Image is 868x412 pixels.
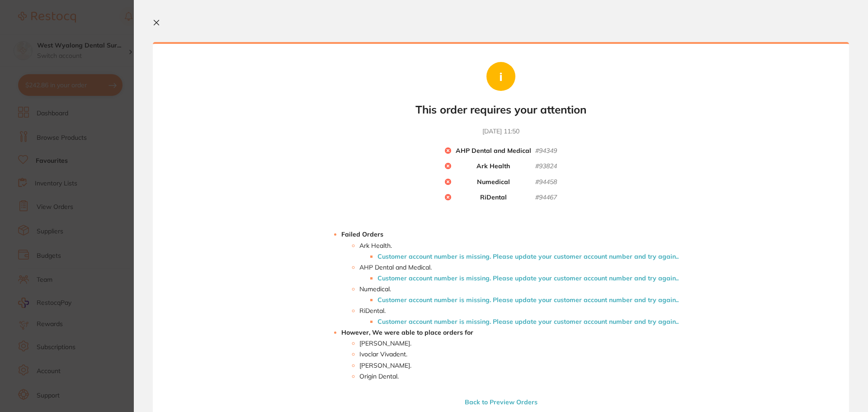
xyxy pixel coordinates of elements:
small: # 94467 [535,194,557,202]
b: AHP Dental and Medical [456,147,531,155]
b: RiDental [480,194,507,202]
li: Customer account number is missing. Please update your customer account number and try again. . [377,253,679,260]
li: Customer account number is missing. Please update your customer account number and try again. . [377,275,679,282]
b: Numedical [477,178,510,186]
li: RiDental . [359,307,679,325]
time: [DATE] 11:50 [482,127,519,136]
li: Customer account number is missing. Please update your customer account number and try again. . [377,296,679,303]
small: # 94349 [535,147,557,155]
strong: Failed Orders [341,230,383,238]
b: Ark Health [476,162,510,170]
li: Ivoclar Vivadent . [359,350,679,358]
small: # 94458 [535,178,557,186]
li: Origin Dental . [359,373,679,380]
li: [PERSON_NAME] . [359,340,679,347]
li: Ark Health . [359,242,679,260]
li: Customer account number is missing. Please update your customer account number and try again. . [377,318,679,325]
li: [PERSON_NAME] . [359,362,679,369]
strong: However, We were able to place orders for [341,328,473,336]
small: # 93824 [535,162,557,170]
button: Back to Preview Orders [462,398,540,406]
li: Numedical . [359,285,679,303]
b: This order requires your attention [415,103,586,116]
li: AHP Dental and Medical . [359,264,679,282]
